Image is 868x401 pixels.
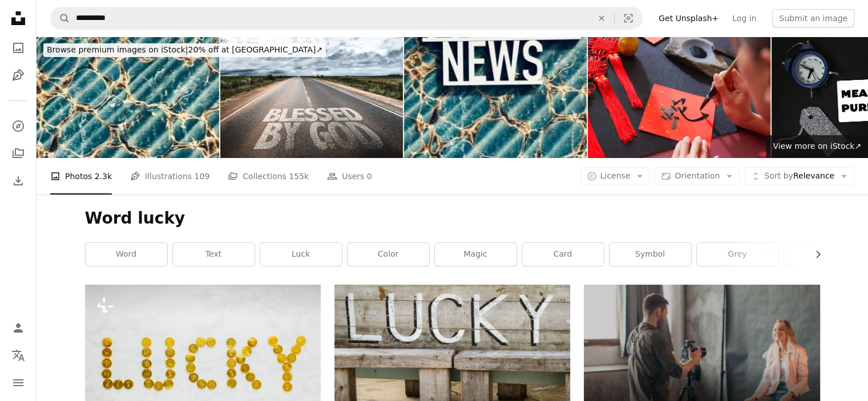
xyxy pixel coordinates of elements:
[7,371,30,394] button: Menu
[47,45,322,54] span: 20% off at [GEOGRAPHIC_DATA] ↗
[220,37,403,158] img: Blessed By God written on rural road
[580,167,651,185] button: License
[85,208,820,229] h1: Word lucky
[85,358,321,368] a: a word made out of gold coins sitting on top of a white table
[772,9,854,27] button: Submit an image
[37,37,333,64] a: Browse premium images on iStock|20% off at [GEOGRAPHIC_DATA]↗
[37,37,219,158] img: Wow! lying on an old book front page
[228,158,309,195] a: Collections 155k
[47,45,188,54] span: Browse premium images on iStock |
[7,344,30,367] button: Language
[744,167,854,185] button: Sort byRelevance
[7,317,30,339] a: Log in / Sign up
[655,167,740,185] button: Orientation
[51,7,70,29] button: Search Unsplash
[327,158,372,195] a: Users 0
[173,243,255,266] a: text
[7,64,30,87] a: Illustrations
[609,243,691,266] a: symbol
[7,115,30,137] a: Explore
[808,243,820,266] button: scroll list to the right
[589,7,614,29] button: Clear
[367,170,372,183] span: 0
[260,243,342,266] a: luck
[784,243,866,266] a: lucky
[7,142,30,165] a: Collections
[86,243,167,266] a: word
[435,243,516,266] a: magic
[588,37,770,158] img: Writing spring festival couplet
[675,171,720,180] span: Orientation
[7,7,30,32] a: Home — Unsplash
[130,158,209,195] a: Illustrations 109
[7,37,30,59] a: Photos
[348,243,429,266] a: color
[764,171,793,180] span: Sort by
[195,170,210,183] span: 109
[697,243,778,266] a: grey
[50,7,643,30] form: Find visuals sitewide
[7,169,30,192] a: Download History
[652,9,725,27] a: Get Unsplash+
[600,171,631,180] span: License
[615,7,642,29] button: Visual search
[522,243,604,266] a: card
[725,9,763,27] a: Log in
[764,171,834,182] span: Relevance
[404,37,587,158] img: Wow! Super!!! News on blue striped background
[289,170,309,183] span: 155k
[766,135,868,158] a: View more on iStock↗
[334,358,570,368] a: a wooden bench with the word lucky written on it
[773,141,861,151] span: View more on iStock ↗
